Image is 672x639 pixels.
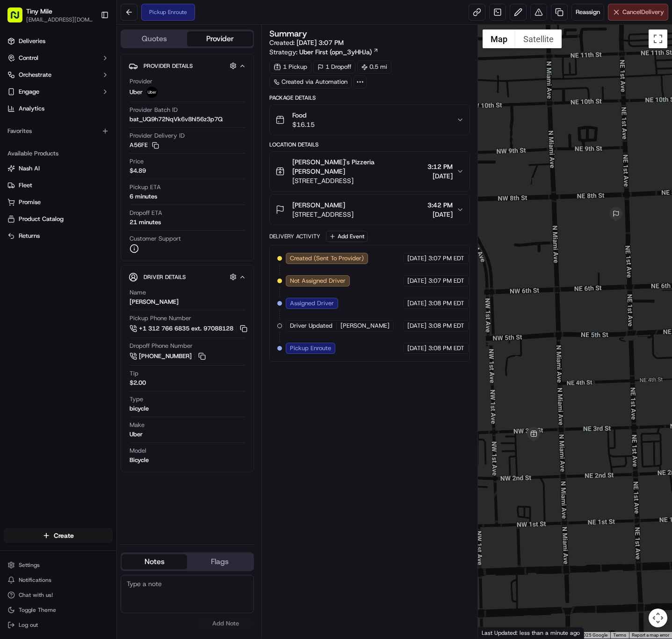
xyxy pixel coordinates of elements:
a: Uber First (opn_3yHHJa) [299,47,379,57]
span: [DATE] [407,299,426,308]
span: Uber First (opn_3yHHJa) [299,47,372,57]
a: [PHONE_NUMBER] [130,351,207,361]
span: Customer Support [130,235,181,243]
span: Cancel Delivery [622,8,664,16]
span: Provider Batch ID [130,106,178,114]
a: Product Catalog [7,215,109,223]
button: Reassign [571,4,604,21]
span: 3:07 PM EDT [428,277,464,285]
a: Created via Automation [269,75,352,88]
span: Assigned Driver [290,299,334,308]
button: Engage [4,84,113,99]
span: Pylon [93,159,113,166]
div: 💻 [79,137,87,145]
span: 3:42 PM [427,200,453,210]
div: 6 minutes [130,192,157,201]
button: Toggle Theme [4,603,113,617]
a: +1 312 766 6835 ext. 97088128 [130,323,249,334]
button: Quotes [122,31,187,46]
button: [PERSON_NAME]'s Pizzeria [PERSON_NAME][STREET_ADDRESS]3:12 PM[DATE] [270,152,470,191]
button: Map camera controls [649,609,667,627]
span: Driver Details [144,273,186,281]
button: Toggle fullscreen view [649,29,667,48]
span: Pickup Phone Number [130,314,191,323]
button: Control [4,51,113,66]
span: Analytics [19,104,44,113]
span: 3:08 PM EDT [428,344,464,353]
a: Powered byPylon [66,159,113,166]
div: 0.5 mi [357,60,391,73]
span: Created (Sent To Provider) [290,254,364,263]
img: Nash [9,10,28,29]
span: Food [292,110,315,120]
span: 3:07 PM EDT [428,254,464,263]
button: Flags [187,554,253,569]
span: Make [130,421,145,429]
span: Not Assigned Driver [290,277,346,285]
span: [PERSON_NAME]'s Pizzeria [PERSON_NAME] [292,157,424,176]
img: Google [480,626,511,639]
span: Chat with us! [19,591,53,599]
div: Bicycle [130,456,149,464]
button: Orchestrate [4,67,113,82]
span: Name [130,288,146,297]
span: Log out [19,621,38,629]
span: Promise [19,198,41,206]
img: 1736555255976-a54dd68f-1ca7-489b-9aae-adbdc363a1c4 [9,90,26,107]
span: Dropoff Phone Number [130,342,193,350]
span: Toggle Theme [19,606,56,614]
span: Provider Details [144,62,193,70]
span: Created: [269,38,344,47]
button: Notes [122,554,187,569]
span: Nash AI [19,164,40,173]
input: Got a question? Start typing here... [24,61,168,71]
span: 3:08 PM EDT [428,299,464,308]
div: bicycle [130,404,149,413]
a: Deliveries [4,34,113,49]
button: Nash AI [4,161,113,176]
span: [PERSON_NAME] [292,200,345,210]
button: Show satellite imagery [515,29,562,48]
button: Returns [4,228,113,243]
span: [DATE] [427,171,453,181]
div: $2.00 [130,379,146,387]
span: Control [19,54,38,62]
button: Provider Details [129,58,246,73]
div: Favorites [4,124,113,139]
span: Engage [19,88,39,96]
button: Driver Details [129,269,246,285]
button: Chat with us! [4,588,113,602]
button: Tiny Mile[EMAIL_ADDRESS][DOMAIN_NAME] [4,4,97,26]
a: Analytics [4,101,113,116]
span: [DATE] [407,322,426,330]
div: Uber [130,430,143,439]
button: Show street map [483,29,515,48]
button: [PERSON_NAME][STREET_ADDRESS]3:42 PM[DATE] [270,195,470,225]
img: uber-new-logo.jpeg [146,87,158,98]
a: 💻API Documentation [75,132,154,149]
span: Reassign [576,8,600,16]
button: Start new chat [159,93,170,104]
span: $16.15 [292,120,315,129]
div: Last Updated: less than a minute ago [478,627,584,639]
span: Settings [19,561,40,569]
button: [EMAIL_ADDRESS][DOMAIN_NAME] [26,16,93,23]
span: bat_UQ9h72NqVk6v8hl56z3p7Q [130,115,223,124]
a: Report a map error [632,632,669,638]
div: Available Products [4,146,113,161]
button: Product Catalog [4,212,113,227]
button: Add Event [326,231,368,242]
span: Model [130,447,146,455]
span: Type [130,395,143,404]
a: 📗Knowledge Base [6,132,75,149]
button: Promise [4,195,113,210]
span: Pickup Enroute [290,344,331,353]
span: [DATE] [427,210,453,219]
span: Knowledge Base [19,136,72,146]
div: 1 Pickup [269,60,311,73]
span: Pickup ETA [130,183,161,191]
span: Provider [130,77,152,86]
p: Welcome 👋 [9,38,170,53]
